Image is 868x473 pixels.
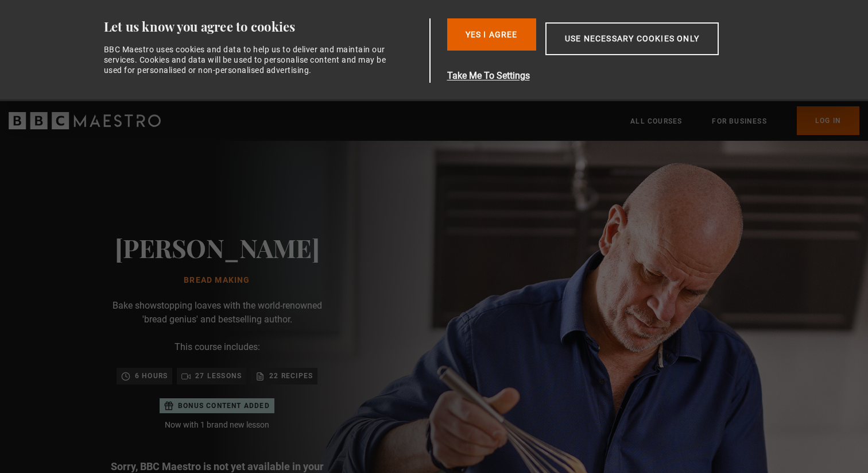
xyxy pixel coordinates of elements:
[195,370,242,382] p: 27 lessons
[115,276,320,285] h1: Bread Making
[9,112,161,129] svg: BBC Maestro
[712,116,766,127] a: For business
[178,401,270,411] p: Bonus content added
[630,106,859,135] nav: Primary
[630,116,682,127] a: All Courses
[102,299,332,326] p: Bake showstopping loaves with the world-renowned 'bread genius' and bestselling author.
[447,18,536,51] button: Yes I Agree
[447,69,773,83] button: Take Me To Settings
[545,22,719,55] button: Use necessary cookies only
[160,419,274,431] p: Now with 1 brand new lesson
[269,370,313,382] p: 22 recipes
[175,340,260,354] p: This course includes:
[104,44,393,76] div: BBC Maestro uses cookies and data to help us to deliver and maintain our services. Cookies and da...
[135,370,168,382] p: 6 hours
[104,18,425,35] div: Let us know you agree to cookies
[797,106,859,135] a: Log In
[115,233,320,262] h2: [PERSON_NAME]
